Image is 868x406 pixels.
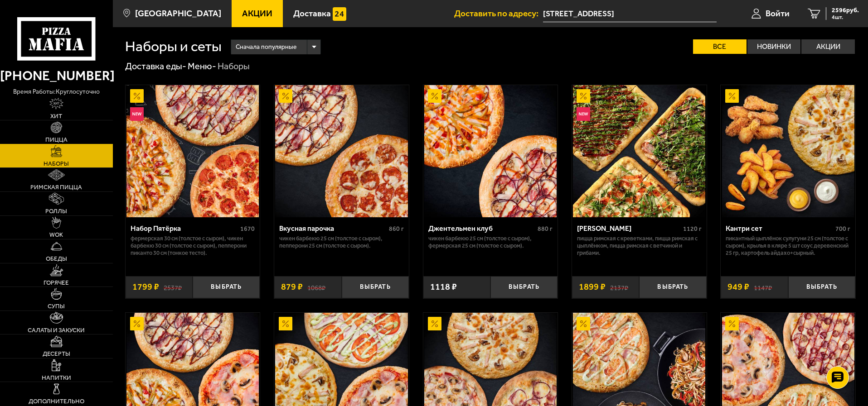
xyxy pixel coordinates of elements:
[579,282,606,291] span: 1899 ₽
[48,303,65,309] span: Супы
[766,9,790,18] span: Войти
[279,317,292,330] img: Акционный
[275,85,407,217] img: Вкусная парочка
[683,225,702,233] span: 1120 г
[44,280,69,286] span: Горячее
[45,208,67,214] span: Роллы
[538,225,553,233] span: 880 г
[30,184,82,190] span: Римская пицца
[428,235,553,249] p: Чикен Барбекю 25 см (толстое с сыром), Фермерская 25 см (толстое с сыром).
[577,89,590,103] img: Акционный
[49,232,63,238] span: WOK
[240,225,255,233] span: 1670
[279,224,387,233] div: Вкусная парочка
[125,39,222,54] h1: Наборы и сеты
[428,89,441,103] img: Акционный
[572,85,707,217] a: АкционныйНовинкаМама Миа
[218,61,250,72] div: Наборы
[236,38,296,56] span: Сначала популярные
[428,317,441,330] img: Акционный
[125,61,186,72] a: Доставка еды-
[490,276,558,298] button: Выбрать
[44,161,69,167] span: Наборы
[42,375,71,381] span: Напитки
[725,89,739,103] img: Акционный
[754,282,772,291] s: 1147 ₽
[726,235,850,257] p: Пикантный цыплёнок сулугуни 25 см (толстое с сыром), крылья в кляре 5 шт соус деревенский 25 гр, ...
[164,282,182,291] s: 2537 ₽
[610,282,628,291] s: 2137 ₽
[389,225,404,233] span: 860 г
[274,85,409,217] a: АкционныйВкусная парочка
[307,282,325,291] s: 1068 ₽
[801,39,855,54] label: Акции
[577,317,590,330] img: Акционный
[46,256,67,262] span: Обеды
[639,276,706,298] button: Выбрать
[131,235,255,257] p: Фермерская 30 см (толстое с сыром), Чикен Барбекю 30 см (толстое с сыром), Пепперони Пиканто 30 с...
[430,282,457,291] span: 1118 ₽
[577,107,590,121] img: Новинка
[130,317,144,330] img: Акционный
[126,85,259,217] img: Набор Пятёрка
[279,235,404,249] p: Чикен Барбекю 25 см (толстое с сыром), Пепперони 25 см (толстое с сыром).
[135,9,221,18] span: [GEOGRAPHIC_DATA]
[725,317,739,330] img: Акционный
[454,9,543,18] span: Доставить по адресу:
[722,85,854,217] img: Кантри сет
[693,39,747,54] label: Все
[193,276,260,298] button: Выбрать
[130,107,144,121] img: Новинка
[342,276,409,298] button: Выбрать
[423,85,558,217] a: АкционныйДжентельмен клуб
[726,224,833,233] div: Кантри сет
[577,235,702,257] p: Пицца Римская с креветками, Пицца Римская с цыплёнком, Пицца Римская с ветчиной и грибами.
[188,61,216,72] a: Меню-
[424,85,557,217] img: Джентельмен клуб
[126,85,260,217] a: АкционныйНовинкаНабор Пятёрка
[50,113,62,119] span: Хит
[428,224,536,233] div: Джентельмен клуб
[832,14,859,20] span: 4 шт.
[43,351,70,357] span: Десерты
[543,5,717,22] input: Ваш адрес доставки
[132,282,159,291] span: 1799 ₽
[721,85,855,217] a: АкционныйКантри сет
[45,137,68,143] span: Пицца
[577,224,681,233] div: [PERSON_NAME]
[131,224,238,233] div: Набор Пятёрка
[242,9,272,18] span: Акции
[293,9,331,18] span: Доставка
[573,85,705,217] img: Мама Миа
[747,39,801,54] label: Новинки
[788,276,855,298] button: Выбрать
[543,5,717,22] span: Магнитогорская улица, 51Е
[835,225,850,233] span: 700 г
[333,7,346,21] img: 15daf4d41897b9f0e9f617042186c801.svg
[832,7,859,14] span: 2596 руб.
[279,89,292,103] img: Акционный
[28,327,85,333] span: Салаты и закуски
[29,398,84,404] span: Дополнительно
[727,282,749,291] span: 949 ₽
[130,89,144,103] img: Акционный
[281,282,303,291] span: 879 ₽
